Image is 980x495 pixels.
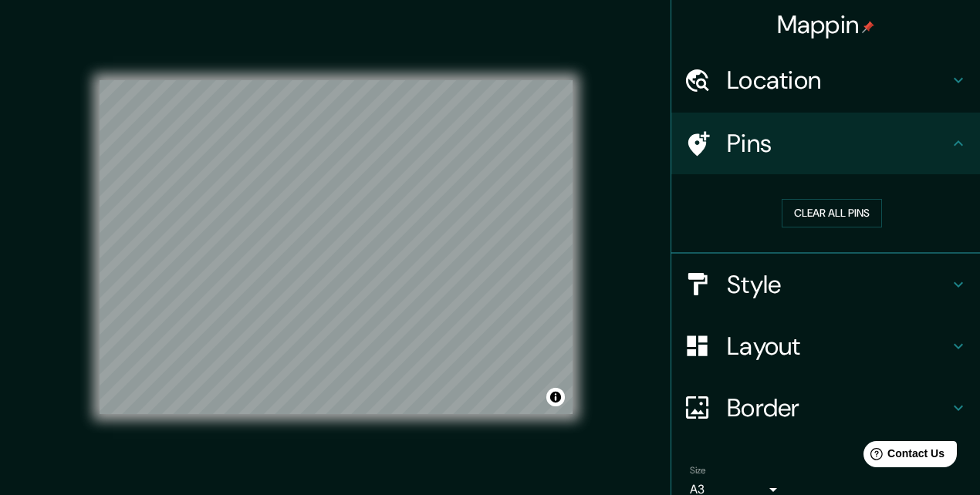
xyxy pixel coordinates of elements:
img: pin-icon.png [862,21,874,33]
iframe: Help widget launcher [843,435,963,478]
h4: Style [727,269,949,300]
button: Clear all pins [782,199,882,227]
h4: Pins [727,128,949,159]
button: Toggle attribution [546,388,565,406]
div: Style [671,254,980,315]
h4: Layout [727,331,949,362]
h4: Location [727,65,949,96]
div: Location [671,49,980,111]
canvas: Map [100,80,573,414]
div: Pins [671,113,980,174]
div: Layout [671,315,980,377]
h4: Border [727,392,949,423]
label: Size [690,463,706,476]
div: Border [671,377,980,439]
h4: Mappin [777,9,875,40]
